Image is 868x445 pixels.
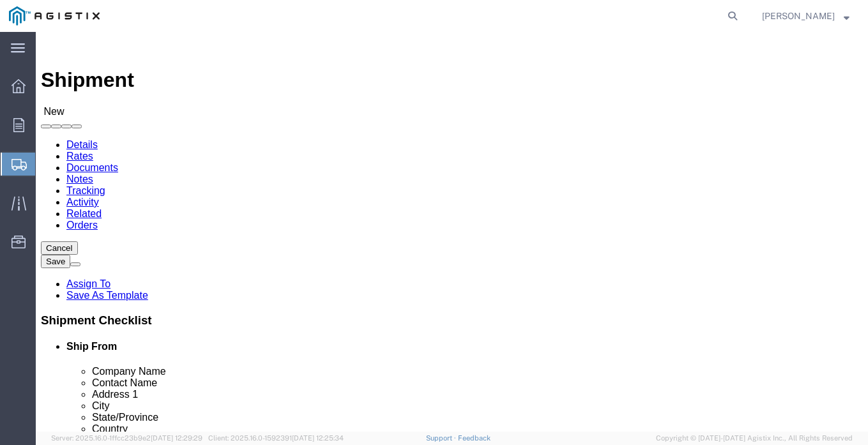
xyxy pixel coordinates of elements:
[761,8,850,24] button: [PERSON_NAME]
[151,434,202,442] span: [DATE] 12:29:29
[762,9,835,23] span: Fidelyn Edens
[458,434,491,442] a: Feedback
[656,433,853,444] span: Copyright © [DATE]-[DATE] Agistix Inc., All Rights Reserved
[208,434,344,442] span: Client: 2025.16.0-1592391
[426,434,458,442] a: Support
[292,434,344,442] span: [DATE] 12:25:34
[51,434,202,442] span: Server: 2025.16.0-1ffcc23b9e2
[36,32,868,432] iframe: FS Legacy Container
[9,6,100,26] img: logo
